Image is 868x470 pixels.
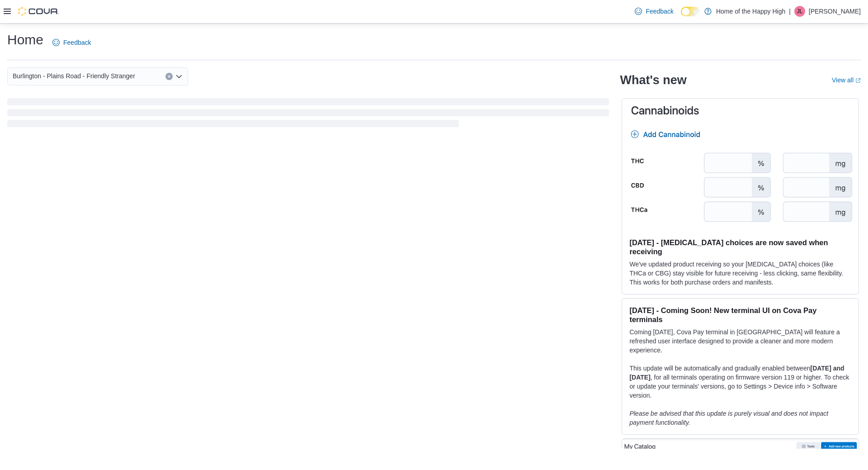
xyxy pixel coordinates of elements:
[646,7,673,16] span: Feedback
[629,306,851,324] h3: [DATE] - Coming Soon! New terminal UI on Cova Pay terminals
[7,31,43,49] h1: Home
[716,6,785,17] p: Home of the Happy High
[789,6,791,17] p: |
[631,2,677,20] a: Feedback
[629,260,851,287] p: We've updated product receiving so your [MEDICAL_DATA] choices (like THCa or CBG) stay visible fo...
[629,238,851,256] h3: [DATE] - [MEDICAL_DATA] choices are now saved when receiving
[629,365,844,381] strong: [DATE] and [DATE]
[629,364,851,400] p: This update will be automatically and gradually enabled between , for all terminals operating on ...
[809,6,861,17] p: [PERSON_NAME]
[49,33,94,52] a: Feedback
[681,7,700,16] input: Dark Mode
[620,73,686,87] h2: What's new
[165,73,173,80] button: Clear input
[7,100,609,129] span: Loading
[629,410,828,426] em: Please be advised that this update is purely visual and does not impact payment functionality.
[832,76,861,84] a: View allExternal link
[855,78,861,83] svg: External link
[13,71,135,81] span: Burlington - Plains Road - Friendly Stranger
[794,6,805,17] div: Julia Lebek
[18,7,59,16] img: Cova
[797,6,803,17] span: JL
[629,328,851,355] p: Coming [DATE], Cova Pay terminal in [GEOGRAPHIC_DATA] will feature a refreshed user interface des...
[175,73,183,80] button: Open list of options
[63,38,91,47] span: Feedback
